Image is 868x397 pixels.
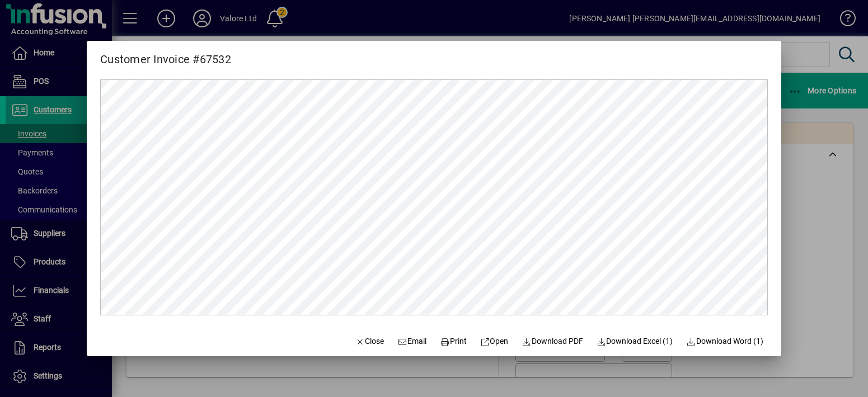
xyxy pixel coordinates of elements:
[686,335,763,347] span: Download Word (1)
[351,332,389,352] button: Close
[393,332,431,352] button: Email
[87,41,245,68] h2: Customer Invoice #67532
[517,332,588,352] a: Download PDF
[480,335,509,347] span: Open
[682,332,768,352] button: Download Word (1)
[435,332,471,352] button: Print
[476,332,513,352] a: Open
[355,335,384,347] span: Close
[522,335,583,347] span: Download PDF
[440,335,467,347] span: Print
[597,335,673,347] span: Download Excel (1)
[397,335,426,347] span: Email
[592,332,678,352] button: Download Excel (1)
